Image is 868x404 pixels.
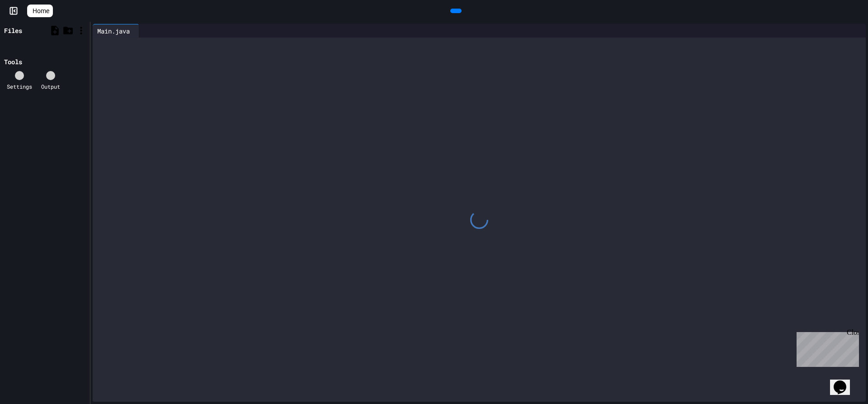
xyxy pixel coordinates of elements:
[7,82,32,90] div: Settings
[93,24,139,38] div: Main.java
[33,6,49,15] span: Home
[793,328,859,367] iframe: chat widget
[830,368,859,395] iframe: chat widget
[41,82,60,90] div: Output
[4,26,22,35] div: Files
[4,57,22,67] div: Tools
[4,4,62,57] div: Chat with us now!Close
[27,5,53,17] a: Home
[93,26,134,36] div: Main.java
